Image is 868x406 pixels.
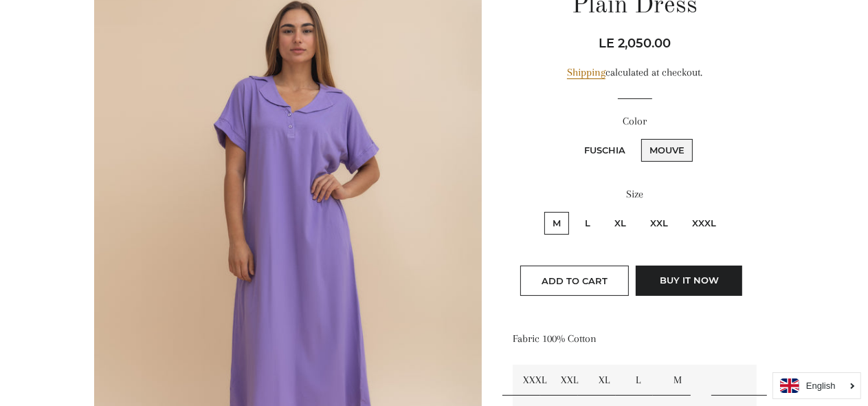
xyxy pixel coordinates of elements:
[513,365,550,396] td: XXXL
[780,378,854,393] a: English
[544,212,569,235] label: M
[520,266,629,296] button: Add to Cart
[684,212,724,235] label: XXXL
[577,212,599,235] label: L
[636,266,742,296] button: Buy it now
[588,365,626,396] td: XL
[576,139,634,162] label: Fuschia
[663,365,701,396] td: M
[626,365,664,396] td: L
[513,113,757,130] label: Color
[641,139,693,162] label: Mouve
[599,36,671,51] span: LE 2,050.00
[642,212,676,235] label: XXL
[606,212,634,235] label: XL
[567,66,605,79] a: Shipping
[513,64,757,81] div: calculated at checkout.
[806,381,836,390] i: English
[542,275,608,286] span: Add to Cart
[550,365,588,396] td: XXL
[513,330,757,348] p: Fabric 100% Cotton
[513,186,757,203] label: Size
